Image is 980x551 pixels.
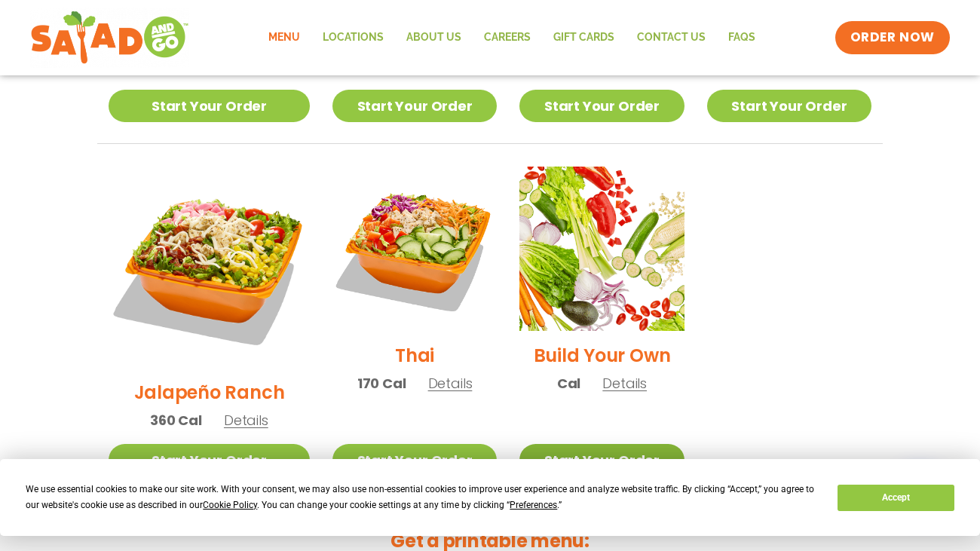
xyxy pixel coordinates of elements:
a: Start Your Order [519,90,684,122]
h2: Build Your Own [534,342,671,369]
span: Preferences [510,500,557,510]
a: ORDER NOW [835,21,950,54]
a: Start Your Order [109,90,310,122]
a: Careers [473,20,542,55]
span: Cal [557,373,580,393]
a: Locations [311,20,395,55]
a: Start Your Order [519,444,684,476]
span: 360 Cal [150,410,202,430]
img: Product photo for Build Your Own [519,167,684,331]
a: About Us [395,20,473,55]
a: Start Your Order [109,444,310,476]
a: Start Your Order [707,90,871,122]
span: 170 Cal [357,373,406,393]
span: Cookie Policy [203,500,257,510]
a: GIFT CARDS [542,20,626,55]
a: Contact Us [626,20,717,55]
img: Product photo for Thai Salad [332,167,497,331]
button: Accept [838,485,954,511]
span: Details [602,374,647,393]
a: Start Your Order [332,90,497,122]
div: We use essential cookies to make our site work. With your consent, we may also use non-essential ... [26,482,819,513]
a: Start Your Order [332,444,497,476]
span: ORDER NOW [850,29,935,47]
img: Product photo for Jalapeño Ranch Salad [109,167,310,368]
span: Details [224,411,268,430]
a: FAQs [717,20,767,55]
img: new-SAG-logo-768×292 [30,8,189,68]
span: Details [428,374,473,393]
h2: Thai [395,342,434,369]
h2: Jalapeño Ranch [134,379,285,406]
nav: Menu [257,20,767,55]
a: Menu [257,20,311,55]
